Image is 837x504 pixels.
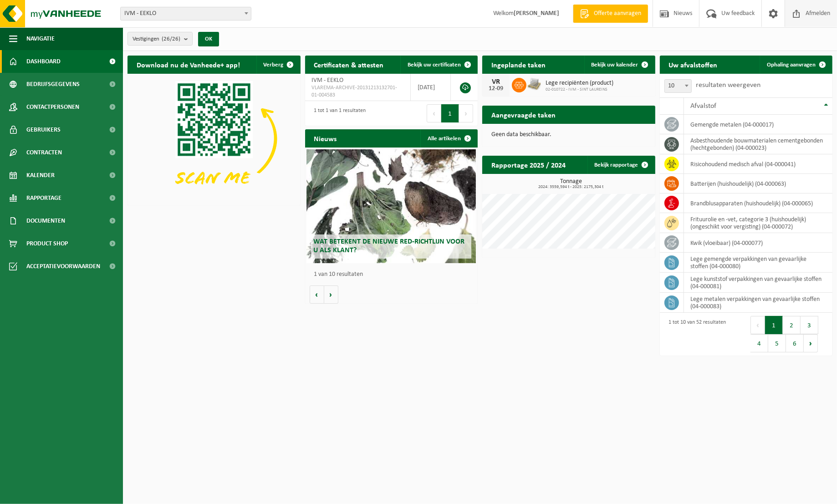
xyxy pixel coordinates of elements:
td: frituurolie en -vet, categorie 3 (huishoudelijk) (ongeschikt voor vergisting) (04-000072) [684,213,833,233]
h2: Ingeplande taken [482,56,555,73]
td: kwik (vloeibaar) (04-000077) [684,233,833,253]
span: Kalender [26,164,55,187]
h2: Nieuws [305,129,346,147]
span: IVM - EEKLO [120,7,251,20]
button: 5 [768,334,786,352]
span: 10 [665,80,691,92]
td: gemengde metalen (04-000017) [684,115,833,134]
span: Ophaling aanvragen [767,62,816,68]
a: Offerte aanvragen [573,5,648,23]
span: Bedrijfsgegevens [26,73,80,96]
span: Documenten [26,209,65,232]
span: Bekijk uw certificaten [408,62,461,68]
td: asbesthoudende bouwmaterialen cementgebonden (hechtgebonden) (04-000023) [684,134,833,154]
span: Offerte aanvragen [592,9,643,18]
td: [DATE] [411,74,451,101]
span: IVM - EEKLO [312,77,344,84]
span: Gebruikers [26,118,61,141]
button: Vorige [310,285,324,304]
span: IVM - EEKLO [121,7,251,20]
td: batterijen (huishoudelijk) (04-000063) [684,174,833,193]
h2: Certificaten & attesten [305,56,393,73]
a: Bekijk uw kalender [584,56,654,74]
a: Alle artikelen [420,129,477,148]
div: VR [487,78,505,86]
p: Geen data beschikbaar. [491,132,646,138]
a: Wat betekent de nieuwe RED-richtlijn voor u als klant? [306,149,476,263]
span: Acceptatievoorwaarden [26,255,100,278]
span: Contracten [26,141,62,164]
span: Rapportage [26,187,61,209]
button: Next [459,104,473,122]
td: brandblusapparaten (huishoudelijk) (04-000065) [684,193,833,213]
button: 1 [441,104,459,122]
div: 1 tot 1 van 1 resultaten [310,103,366,123]
h2: Rapportage 2025 / 2024 [482,156,575,173]
span: Afvalstof [691,102,717,110]
a: Bekijk uw certificaten [400,56,477,74]
span: Bekijk uw kalender [592,62,638,68]
div: 12-09 [487,86,505,92]
span: Wat betekent de nieuwe RED-richtlijn voor u als klant? [313,238,464,254]
button: Previous [750,316,765,334]
td: lege gemengde verpakkingen van gevaarlijke stoffen (04-000080) [684,253,833,273]
h2: Uw afvalstoffen [660,56,727,73]
span: VLAREMA-ARCHIVE-20131213132701-01-004583 [312,84,404,99]
button: Next [804,334,818,352]
button: Previous [427,104,441,122]
count: (26/26) [162,36,180,42]
span: 02-010722 - IVM - SINT LAUREINS [546,87,613,92]
td: risicohoudend medisch afval (04-000041) [684,154,833,174]
span: Dashboard [26,50,61,73]
button: 1 [765,316,783,334]
a: Ophaling aanvragen [760,56,832,74]
h2: Aangevraagde taken [482,106,565,123]
h3: Tonnage [487,178,655,189]
strong: [PERSON_NAME] [514,10,559,17]
button: 3 [801,316,818,334]
label: resultaten weergeven [696,81,761,89]
span: Lege recipiënten (product) [546,80,613,87]
span: Verberg [264,62,284,68]
td: lege metalen verpakkingen van gevaarlijke stoffen (04-000083) [684,293,833,313]
button: Volgende [324,285,338,304]
span: Contactpersonen [26,96,79,118]
img: LP-PA-00000-WDN-11 [526,76,542,92]
span: Product Shop [26,232,68,255]
span: Vestigingen [133,32,180,46]
td: lege kunststof verpakkingen van gevaarlijke stoffen (04-000081) [684,273,833,293]
button: 2 [783,316,801,334]
span: 2024: 3559,594 t - 2025: 2175,304 t [487,185,655,189]
h2: Download nu de Vanheede+ app! [128,56,249,73]
button: Verberg [256,56,300,74]
span: Navigatie [26,27,55,50]
button: Vestigingen(26/26) [128,32,193,46]
button: 6 [786,334,804,352]
p: 1 van 10 resultaten [314,271,474,278]
a: Bekijk rapportage [587,156,654,174]
span: 10 [664,79,692,93]
div: 1 tot 10 van 52 resultaten [664,315,726,353]
button: OK [198,32,219,46]
img: Download de VHEPlus App [128,74,301,204]
button: 4 [750,334,768,352]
